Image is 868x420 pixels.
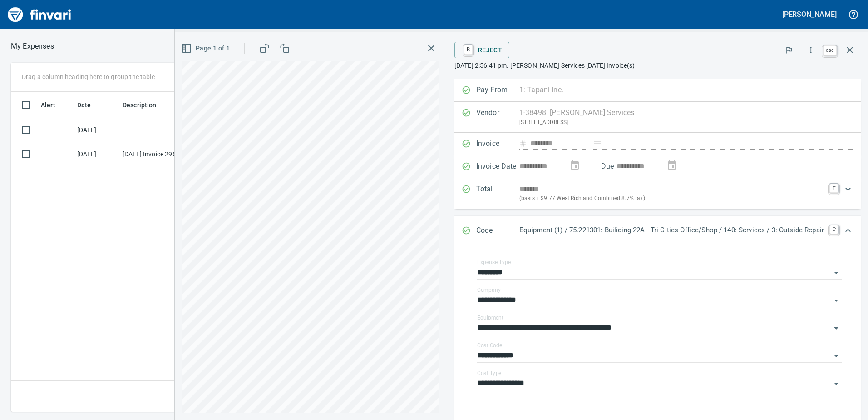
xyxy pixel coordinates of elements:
a: R [464,45,473,55]
a: C [829,225,838,234]
p: [DATE] 2:56:41 pm. [PERSON_NAME] Services [DATE] Invoice(s). [454,61,861,70]
button: Open [830,350,843,362]
td: [DATE] Invoice 29682159 from [PERSON_NAME] Hvac Services Inc (1-10453) [119,142,201,166]
span: Alert [41,100,55,110]
img: Finvari [5,4,74,25]
h5: [PERSON_NAME] [782,10,837,19]
label: Equipment [477,315,503,320]
p: (basis + $9.77 West Richland Combined 8.7% tax) [519,194,824,203]
span: Reject [462,42,502,58]
button: RReject [454,42,509,58]
button: Page 1 of 1 [179,40,233,57]
button: Open [830,266,843,279]
span: Date [77,100,103,110]
div: Expand [454,178,861,209]
label: Company [477,287,501,293]
a: esc [823,45,837,55]
button: Open [830,322,843,335]
p: Code [476,225,519,237]
button: [PERSON_NAME] [780,7,839,21]
p: Equipment (1) / 75.221301: Builiding 22A - Tri Cities Office/Shop / 140: Services / 3: Outside Re... [519,225,824,235]
span: Alert [41,100,67,110]
span: Date [77,100,91,110]
label: Cost Type [477,370,502,376]
span: Description [123,100,157,110]
button: Open [830,294,843,307]
nav: breadcrumb [11,41,54,52]
td: [DATE] [74,142,119,166]
p: My Expenses [11,41,54,52]
label: Expense Type [477,260,511,265]
span: Description [123,100,168,110]
a: T [829,184,838,193]
div: Expand [454,216,861,246]
td: [DATE] [74,118,119,142]
button: Open [830,377,843,390]
span: Page 1 of 1 [183,43,230,54]
button: More [801,40,821,60]
p: Drag a column heading here to group the table [22,72,155,81]
button: Flag [779,40,799,60]
p: Total [476,184,519,203]
label: Cost Code [477,343,502,348]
